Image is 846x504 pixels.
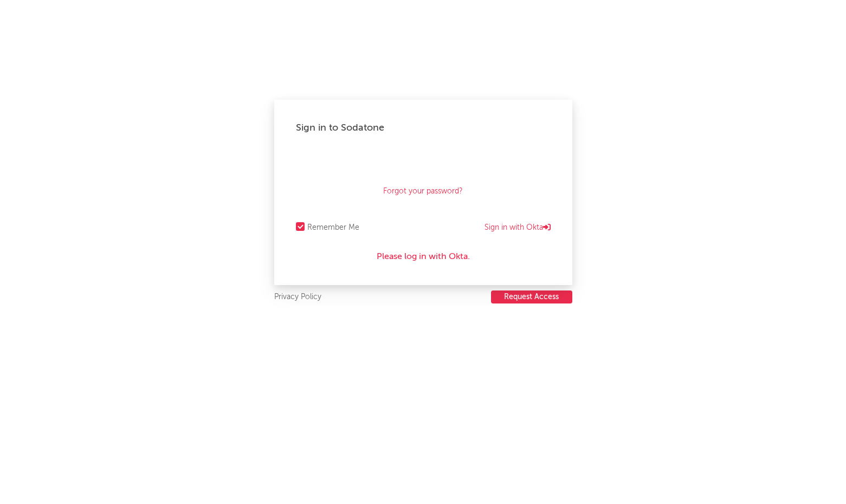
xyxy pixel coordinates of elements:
a: Privacy Policy [274,290,321,304]
button: Request Access [491,290,572,303]
a: Forgot your password? [383,185,463,198]
div: Please log in with Okta. [296,250,551,263]
a: Request Access [491,290,572,304]
div: Remember Me [307,221,359,234]
a: Sign in with Okta [485,221,551,234]
div: Sign in to Sodatone [296,121,551,134]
